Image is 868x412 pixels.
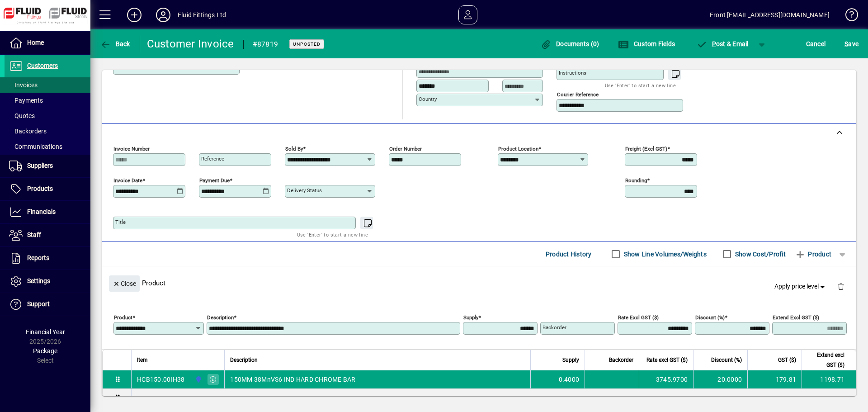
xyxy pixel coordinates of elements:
mat-label: Description [207,314,234,321]
app-page-header-button: Back [90,36,140,52]
label: Show Line Volumes/Weights [622,250,707,259]
span: Reports [27,254,49,261]
span: AUCKLAND [193,374,203,384]
span: 150MM 38MnVS6 IND HARD CHROME BAR [230,375,355,384]
a: Suppliers [5,155,90,177]
span: ost & Email [696,40,749,47]
div: Customer Invoice [147,37,234,51]
span: Invoices [9,81,38,89]
mat-label: Product [114,314,132,321]
a: Reports [5,247,90,270]
span: Item [137,355,148,365]
button: Close [109,275,140,292]
mat-label: Country [419,96,437,102]
span: P [712,40,716,47]
span: S [844,40,848,47]
mat-label: Freight (excl GST) [625,146,667,152]
span: Product [795,247,831,261]
td: 179.81 [747,370,802,388]
button: Cancel [804,36,828,52]
span: Quotes [9,112,35,119]
td: 20.0000 [693,370,747,388]
div: 3745.9700 [645,375,688,384]
td: 1198.71 [802,370,856,388]
mat-label: Invoice number [113,146,150,152]
span: GST ($) [778,355,796,365]
button: Profile [149,7,178,23]
span: Extend excl GST ($) [807,350,844,370]
button: Save [842,36,861,52]
span: Communications [9,143,62,150]
button: Custom Fields [616,36,677,52]
button: Add [120,7,149,23]
mat-label: Backorder [542,324,566,331]
a: Payments [5,93,90,108]
span: Support [27,300,50,308]
div: HCB150.00IH38 [137,375,184,384]
span: Cancel [806,37,826,51]
mat-label: Invoice date [113,177,142,184]
span: ave [844,37,859,51]
span: Description [230,355,258,365]
mat-label: Title [115,219,126,225]
mat-label: Order number [389,146,422,152]
span: Package [33,347,57,355]
mat-label: Payment due [199,177,230,184]
button: Documents (0) [538,36,602,52]
span: 0.4000 [559,375,580,384]
span: Back [100,40,130,47]
app-page-header-button: Close [107,279,142,287]
a: Support [5,293,90,316]
button: Apply price level [771,279,830,295]
div: Fluid Fittings Ltd [178,8,226,22]
span: Documents (0) [541,40,599,47]
div: #87819 [253,37,278,52]
div: Product [102,266,856,299]
mat-hint: Use 'Enter' to start a new line [605,80,676,90]
span: Financial Year [26,328,65,336]
mat-label: Sold by [285,146,303,152]
span: Products [27,185,53,192]
span: Suppliers [27,162,53,169]
mat-label: Extend excl GST ($) [773,314,819,321]
span: Staff [27,231,41,238]
span: Unposted [293,41,321,47]
div: Front [EMAIL_ADDRESS][DOMAIN_NAME] [710,8,830,22]
app-page-header-button: Delete [830,282,852,290]
mat-label: Reference [201,156,224,162]
a: Financials [5,201,90,223]
a: Staff [5,224,90,246]
mat-label: Rate excl GST ($) [618,314,659,321]
span: Backorder [609,355,633,365]
span: Settings [27,277,50,284]
mat-label: Instructions [559,70,586,76]
mat-label: Delivery status [287,187,322,194]
span: Customers [27,62,58,69]
span: Custom Fields [618,40,675,47]
button: Post & Email [692,36,753,52]
span: Financials [27,208,56,215]
span: Discount (%) [711,355,742,365]
a: Invoices [5,77,90,93]
span: Rate excl GST ($) [646,355,688,365]
span: Backorders [9,128,47,135]
span: Apply price level [774,282,827,291]
mat-label: Supply [463,314,478,321]
span: Home [27,39,44,46]
span: Product History [546,247,592,261]
a: Knowledge Base [839,2,857,31]
a: Quotes [5,108,90,123]
a: Products [5,178,90,200]
span: Close [113,276,136,291]
a: Communications [5,139,90,154]
mat-label: Courier Reference [557,91,599,98]
mat-hint: Use 'Enter' to start a new line [297,229,368,240]
a: Backorders [5,123,90,139]
span: Supply [562,355,579,365]
mat-label: Discount (%) [695,314,725,321]
mat-label: Product location [498,146,538,152]
a: Home [5,32,90,54]
mat-label: Rounding [625,177,647,184]
button: Delete [830,275,852,297]
label: Show Cost/Profit [733,250,786,259]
